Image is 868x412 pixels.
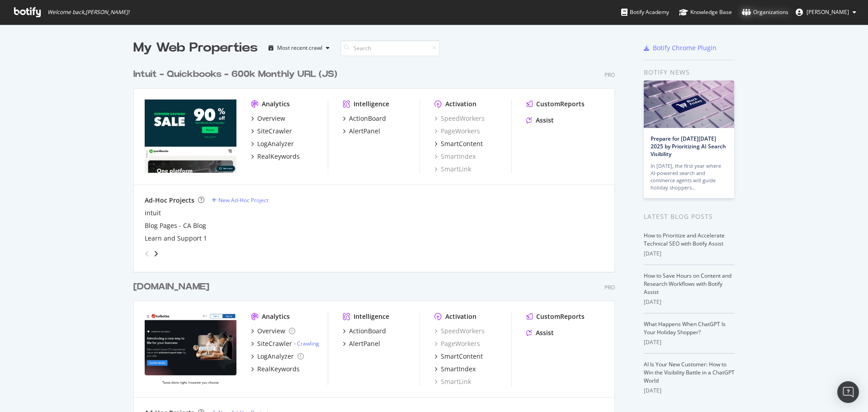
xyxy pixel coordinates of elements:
[536,116,554,125] div: Assist
[257,114,285,123] div: Overview
[526,116,554,125] a: Assist
[145,234,207,243] a: Learn and Support 1
[257,365,300,374] div: RealKeywords
[349,339,380,348] div: AlertPanel
[145,99,236,173] img: quickbooks.intuit.com
[526,328,554,337] a: Assist
[644,212,735,222] div: Latest Blog Posts
[262,99,290,109] div: Analytics
[145,221,206,230] a: Blog Pages - CA Blog
[742,8,788,17] div: Organizations
[262,312,290,321] div: Analytics
[434,327,485,336] a: SpeedWorkers
[257,352,294,361] div: LogAnalyzer
[644,43,717,52] a: Botify Chrome Plugin
[644,387,735,395] div: [DATE]
[251,114,285,123] a: Overview
[644,67,735,77] div: Botify news
[251,352,304,361] a: LogAnalyzer
[212,196,269,204] a: New Ad-Hoc Project
[434,339,480,348] a: PageWorkers
[644,338,735,346] div: [DATE]
[133,280,209,294] div: [DOMAIN_NAME]
[349,327,386,336] div: ActionBoard
[434,165,471,174] a: SmartLink
[141,246,153,261] div: angle-left
[434,139,483,148] a: SmartContent
[297,340,319,347] a: Crawling
[277,45,322,51] div: Most recent crawl
[679,8,732,17] div: Knowledge Base
[441,139,483,148] div: SmartContent
[651,162,727,191] div: In [DATE], the first year where AI-powered search and commerce agents will guide holiday shoppers…
[653,43,717,52] div: Botify Chrome Plugin
[343,327,386,336] a: ActionBoard
[434,152,476,161] a: SmartIndex
[218,196,269,204] div: New Ad-Hoc Project
[349,127,380,136] div: AlertPanel
[354,312,389,321] div: Intelligence
[251,339,319,348] a: SiteCrawler- Crawling
[257,139,294,148] div: LogAnalyzer
[133,280,213,294] a: [DOMAIN_NAME]
[536,99,585,109] div: CustomReports
[257,339,292,348] div: SiteCrawler
[644,272,731,296] a: How to Save Hours on Content and Research Workflows with Botify Assist
[644,81,734,128] img: Prepare for Black Friday 2025 by Prioritizing AI Search Visibility
[133,39,258,57] div: My Web Properties
[153,249,159,258] div: angle-right
[526,312,585,321] a: CustomReports
[340,40,440,56] input: Search
[251,365,300,374] a: RealKeywords
[536,328,554,337] div: Assist
[145,312,236,385] img: turbotax.intuit.ca
[644,320,726,336] a: What Happens When ChatGPT Is Your Holiday Shopper?
[651,135,726,158] a: Prepare for [DATE][DATE] 2025 by Prioritizing AI Search Visibility
[434,352,483,361] a: SmartContent
[257,127,292,136] div: SiteCrawler
[257,152,300,161] div: RealKeywords
[349,114,386,123] div: ActionBoard
[526,99,585,109] a: CustomReports
[251,139,294,148] a: LogAnalyzer
[133,68,341,81] a: Intuit - Quickbooks - 600k Monthly URL (JS)
[434,365,476,374] a: SmartIndex
[434,127,480,136] a: PageWorkers
[47,9,129,16] span: Welcome back, [PERSON_NAME] !
[445,99,476,109] div: Activation
[644,232,725,247] a: How to Prioritize and Accelerate Technical SEO with Botify Assist
[251,152,300,161] a: RealKeywords
[133,68,337,81] div: Intuit - Quickbooks - 600k Monthly URL (JS)
[644,250,735,258] div: [DATE]
[434,114,485,123] a: SpeedWorkers
[837,381,859,403] div: Open Intercom Messenger
[536,312,585,321] div: CustomReports
[343,339,380,348] a: AlertPanel
[145,208,161,218] a: intuit
[644,360,735,384] a: AI Is Your New Customer: How to Win the Visibility Battle in a ChatGPT World
[604,284,615,291] div: Pro
[604,71,615,79] div: Pro
[294,340,319,347] div: -
[257,327,285,336] div: Overview
[441,365,476,374] div: SmartIndex
[807,8,849,16] span: Bryson Meunier
[441,352,483,361] div: SmartContent
[251,327,295,336] a: Overview
[251,127,292,136] a: SiteCrawler
[343,127,380,136] a: AlertPanel
[644,298,735,306] div: [DATE]
[343,114,386,123] a: ActionBoard
[621,8,669,17] div: Botify Academy
[445,312,476,321] div: Activation
[145,196,194,205] div: Ad-Hoc Projects
[434,377,471,386] a: SmartLink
